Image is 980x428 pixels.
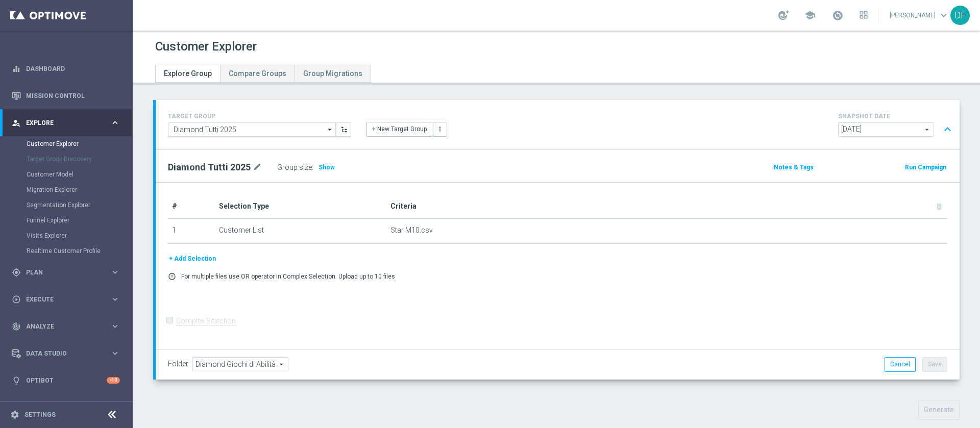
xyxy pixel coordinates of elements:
button: Generate [918,400,960,420]
button: more_vert [433,122,447,136]
a: Settings [24,412,56,418]
label: Folder [168,360,188,368]
button: equalizer Dashboard [11,65,120,73]
a: Visits Explorer [27,232,106,240]
button: + Add Selection [168,253,217,264]
span: Data Studio [26,350,110,357]
span: Show [318,164,335,171]
div: TARGET GROUP arrow_drop_down + New Target Group more_vert SNAPSHOT DATE arrow_drop_down expand_less [168,110,947,139]
i: keyboard_arrow_right [110,267,120,277]
div: Dashboard [12,55,120,82]
span: Compare Groups [229,69,286,78]
div: Funnel Explorer [27,213,132,228]
div: Explore [12,118,110,128]
div: Realtime Customer Profile [27,243,132,259]
a: Customer Explorer [27,140,106,148]
a: Dashboard [26,55,120,82]
i: track_changes [12,322,21,331]
button: person_search Explore keyboard_arrow_right [11,119,120,127]
span: keyboard_arrow_down [938,10,949,21]
i: lightbulb [12,376,21,385]
i: arrow_drop_down [325,123,335,136]
div: Visits Explorer [27,228,132,243]
label: : [312,163,313,172]
span: school [804,10,816,21]
button: play_circle_outline Execute keyboard_arrow_right [11,295,120,304]
button: expand_less [940,120,955,139]
i: play_circle_outline [12,295,21,304]
label: Group size [277,163,312,172]
a: Segmentation Explorer [27,201,106,209]
td: 1 [168,218,215,244]
input: Select Existing or Create New [168,122,336,137]
div: Customer Explorer [27,136,132,152]
a: Migration Explorer [27,186,106,194]
td: Customer List [215,218,386,244]
span: Execute [26,296,110,303]
i: keyboard_arrow_right [110,118,120,128]
i: more_vert [436,125,444,133]
i: gps_fixed [12,268,21,277]
div: Target Group Discovery [27,152,132,167]
span: Plan [26,269,110,275]
span: Explore [26,120,110,126]
div: DF [950,6,970,25]
span: Explore Group [164,69,212,78]
i: person_search [12,118,21,128]
i: error_outline [168,272,176,281]
h2: Diamond Tutti 2025 [168,161,251,173]
button: lightbulb Optibot +10 [11,376,120,385]
span: Group Migrations [303,69,362,78]
div: Customer Model [27,167,132,182]
label: Complex Selection [176,316,236,326]
i: keyboard_arrow_right [110,321,120,331]
button: Run Campaign [904,162,947,173]
span: Star M10.csv [390,226,433,235]
button: Notes & Tags [773,162,815,173]
div: Analyze [12,322,110,331]
div: Mission Control [12,82,120,109]
div: Optibot [12,367,120,394]
button: Mission Control [11,92,120,100]
p: For multiple files use OR operator in Complex Selection. Upload up to 10 files [181,272,395,281]
a: Funnel Explorer [27,216,106,224]
th: Selection Type [215,195,386,218]
button: Data Studio keyboard_arrow_right [11,349,120,358]
i: keyboard_arrow_right [110,294,120,304]
div: Data Studio [12,349,110,358]
i: mode_edit [253,161,262,173]
a: [PERSON_NAME]keyboard_arrow_down [889,8,950,23]
a: Mission Control [26,82,120,109]
div: +10 [107,377,120,384]
ul: Tabs [155,65,371,83]
th: # [168,195,215,218]
i: equalizer [12,64,21,73]
h4: SNAPSHOT DATE [838,113,955,120]
div: Segmentation Explorer [27,197,132,213]
button: Save [922,357,947,371]
h1: Customer Explorer [155,39,257,54]
button: Cancel [885,357,916,371]
a: Customer Model [27,170,106,179]
span: Criteria [390,202,416,210]
div: Execute [12,295,110,304]
div: Plan [12,268,110,277]
button: gps_fixed Plan keyboard_arrow_right [11,268,120,276]
a: Optibot [26,367,107,394]
span: Analyze [26,323,110,330]
button: + New Target Group [366,122,432,136]
button: track_changes Analyze keyboard_arrow_right [11,322,120,331]
a: Realtime Customer Profile [27,247,106,255]
i: keyboard_arrow_right [110,348,120,358]
h4: TARGET GROUP [168,113,351,120]
div: Migration Explorer [27,182,132,197]
i: settings [10,410,19,419]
